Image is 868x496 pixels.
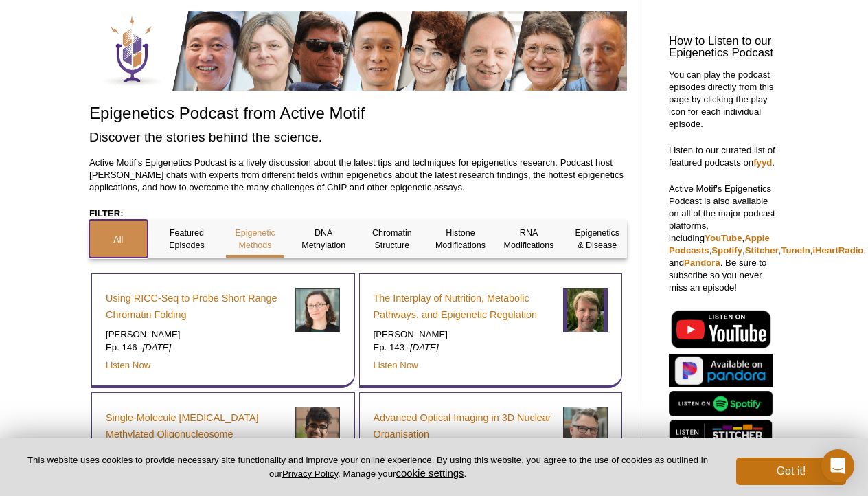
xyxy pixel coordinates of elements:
[89,157,627,194] p: Active Motif's Epigenetics Podcast is a lively discussion about the latest tips and techniques fo...
[705,233,742,243] a: YouTube
[22,454,713,480] p: This website uses cookies to provide necessary site functionality and improve your online experie...
[226,227,284,251] p: Epigenetic Methods
[669,308,773,350] img: Listen on YouTube
[812,245,863,256] a: iHeartRadio
[282,469,338,479] a: Privacy Policy
[143,342,172,352] em: [DATE]
[106,409,285,459] a: Single-Molecule [MEDICAL_DATA] Methylated Oligonucleosome Sequencing Assay (SAMOSA)
[669,36,779,59] h3: How to Listen to our Epigenetics Podcast
[568,227,626,251] p: Epigenetics & Disease
[89,128,627,146] h2: Discover the stories behind the science.
[669,144,779,169] p: Listen to our curated list of featured podcasts on .
[396,467,464,479] button: cookie settings
[781,245,810,256] a: TuneIn
[669,391,773,416] img: Listen on Spotify
[669,354,773,387] img: Listen on Pandora
[684,258,720,268] a: Pandora
[669,420,773,451] img: Listen on Stitcher
[410,342,439,352] em: [DATE]
[669,69,779,131] p: You can play the podcast episodes directly from this page by clicking the play icon for each indi...
[753,157,772,168] a: fyyd
[374,360,418,370] a: Listen Now
[500,227,558,251] p: RNA Modifications
[711,245,742,256] a: Spotify
[295,407,340,451] img: Vijay Ramani
[89,104,627,124] h1: Epigenetics Podcast from Active Motif
[374,328,553,341] p: [PERSON_NAME]
[374,409,553,442] a: Advanced Optical Imaging in 3D Nuclear Organisation
[106,290,285,323] a: Using RICC-Seq to Probe Short Range Chromatin Folding
[363,227,422,251] p: Chromatin Structure
[374,341,553,354] p: Ep. 143 -
[669,233,770,256] a: Apple Podcasts
[563,288,608,332] img: Ferdinand von Meyenn
[563,407,608,451] img: Lothar Schermelleh
[89,234,148,246] p: All
[295,288,340,332] img: Viviana Risca
[821,449,854,482] div: Open Intercom Messenger
[158,227,216,251] p: Featured Episodes
[106,341,285,354] p: Ep. 146 -
[745,245,779,256] a: Stitcher
[106,328,285,341] p: [PERSON_NAME]
[89,208,124,218] strong: FILTER:
[89,11,627,91] img: Discover the stories behind the science.
[431,227,490,251] p: Histone Modifications
[374,290,553,323] a: The Interplay of Nutrition, Metabolic Pathways, and Epigenetic Regulation
[295,227,353,251] p: DNA Methylation
[669,183,779,294] p: Active Motif's Epigenetics Podcast is also available on all of the major podcast platforms, inclu...
[106,360,150,370] a: Listen Now
[736,458,846,485] button: Got it!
